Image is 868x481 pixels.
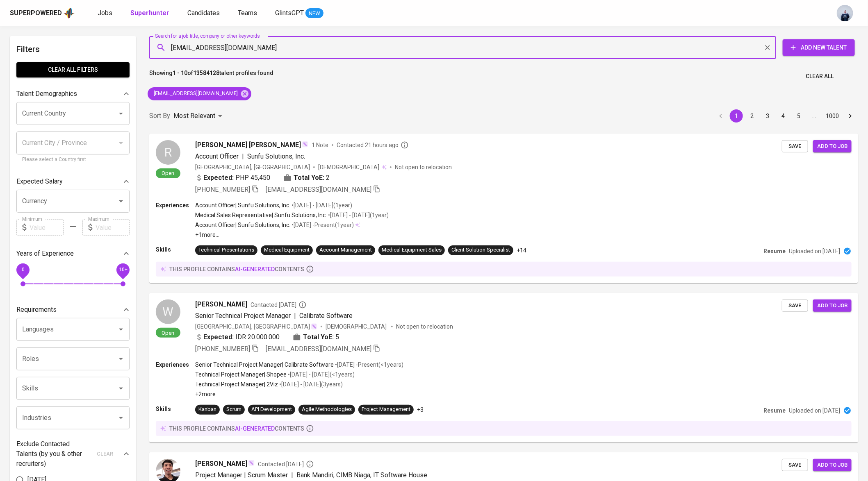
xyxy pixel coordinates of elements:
[334,361,403,369] p: • [DATE] - Present ( <1 years )
[16,43,130,56] h6: Filters
[195,299,247,309] span: [PERSON_NAME]
[782,140,808,153] button: Save
[130,9,169,17] b: Superhunter
[195,390,403,398] p: +2 more ...
[195,201,290,209] p: Account Officer | Sunfu Solutions, Inc.
[115,195,127,207] button: Open
[337,141,409,149] span: Contacted 21 hours ago
[195,152,239,160] span: Account Officer
[290,221,354,229] p: • [DATE] - Present ( 1 year )
[311,323,317,330] img: magic_wand.svg
[783,39,855,56] button: Add New Talent
[395,163,452,171] p: Not open to relocation
[235,425,275,432] span: AI-generated
[730,109,743,123] button: page 1
[258,460,314,468] span: Contacted [DATE]
[745,109,759,123] button: Go to page 2
[382,246,442,254] div: Medical Equipment Sales
[195,312,291,320] span: Senior Technical Project Manager
[195,361,334,369] p: Senior Technical Project Manager | Calibrate Software
[786,301,804,311] span: Save
[23,65,123,75] span: Clear All filters
[16,245,130,262] div: Years of Experience
[195,345,250,353] span: [PHONE_NUMBER]
[149,111,170,121] p: Sort By
[159,329,178,336] span: Open
[195,380,278,388] p: Technical Project Manager | 2Viz
[813,459,852,472] button: Add to job
[187,9,220,17] span: Candidates
[789,406,840,415] p: Uploaded on [DATE]
[319,246,372,254] div: Account Management
[278,380,343,388] p: • [DATE] - [DATE] ( 3 years )
[813,299,852,312] button: Add to job
[16,177,63,186] p: Expected Salary
[195,221,290,229] p: Account Officer | Sunfu Solutions, Inc.
[303,332,334,342] b: Total YoE:
[305,9,324,18] span: NEW
[299,312,353,320] span: Calibrate Software
[64,7,75,19] img: app logo
[806,71,834,82] span: Clear All
[235,266,275,272] span: AI-generated
[761,109,774,123] button: Go to page 3
[291,470,293,480] span: |
[266,186,371,193] span: [EMAIL_ADDRESS][DOMAIN_NAME]
[326,173,330,183] span: 2
[195,459,247,469] span: [PERSON_NAME]
[173,111,215,121] p: Most Relevant
[242,152,244,161] span: |
[782,459,808,472] button: Save
[713,109,858,123] nav: pagination navigation
[16,302,130,318] div: Requirements
[173,70,187,76] b: 1 - 10
[30,219,64,236] input: Value
[777,109,790,123] button: Go to page 4
[115,108,127,119] button: Open
[198,246,254,254] div: Technical Presentations
[156,245,195,254] p: Skills
[16,439,130,469] div: Exclude Contacted Talents (by you & other recruiters)clear
[115,353,127,365] button: Open
[247,152,305,160] span: Sunfu Solutions, Inc.
[251,301,307,309] span: Contacted [DATE]
[312,141,328,149] span: 1 Note
[156,140,180,165] div: R
[195,231,389,239] p: +1 more ...
[195,322,317,331] div: [GEOGRAPHIC_DATA], [GEOGRAPHIC_DATA]
[837,5,853,21] img: annisa@glints.com
[148,90,243,98] span: [EMAIL_ADDRESS][DOMAIN_NAME]
[16,62,130,77] button: Clear All filters
[763,247,786,255] p: Resume
[327,211,389,219] p: • [DATE] - [DATE] ( 1 year )
[173,109,225,124] div: Most Relevant
[264,246,310,254] div: Medical Equipment
[156,361,195,369] p: Experiences
[98,9,112,17] span: Jobs
[226,406,241,413] div: Scrum
[517,246,526,254] p: +14
[156,201,195,209] p: Experiences
[813,140,852,153] button: Add to job
[817,301,847,311] span: Add to job
[16,86,130,102] div: Talent Demographics
[195,163,310,171] div: [GEOGRAPHIC_DATA], [GEOGRAPHIC_DATA]
[16,439,92,469] p: Exclude Contacted Talents (by you & other recruiters)
[149,69,273,84] p: Showing of talent profiles found
[298,301,307,309] svg: By Batam recruiter
[290,201,352,209] p: • [DATE] - [DATE] ( 1 year )
[159,170,178,177] span: Open
[789,247,840,255] p: Uploaded on [DATE]
[318,163,380,171] span: [DEMOGRAPHIC_DATA]
[198,406,216,413] div: Kanban
[203,332,234,342] b: Expected:
[302,141,308,147] img: magic_wand.svg
[763,406,786,415] p: Resume
[16,173,130,190] div: Expected Salary
[195,186,250,193] span: [PHONE_NUMBER]
[266,345,371,353] span: [EMAIL_ADDRESS][DOMAIN_NAME]
[296,471,427,479] span: Bank Mandiri, CIMB Niaga, IT Software House
[248,460,255,466] img: magic_wand.svg
[10,9,62,18] div: Superpowered
[238,8,259,18] a: Teams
